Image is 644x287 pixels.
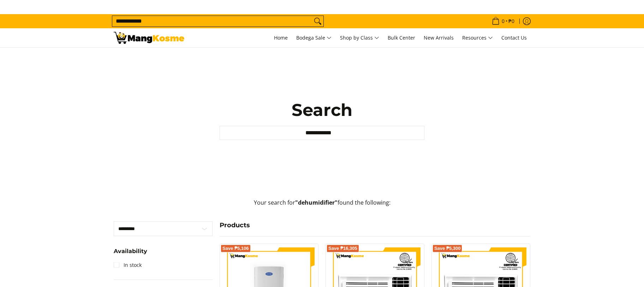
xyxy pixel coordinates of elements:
[501,19,506,24] span: 0
[487,14,520,28] a: Cart
[191,28,530,47] nav: Main Menu
[388,34,415,41] span: Bulk Center
[293,28,335,47] a: Bodega Sale
[222,246,249,251] span: Save ₱5,106
[295,199,338,206] strong: "dehumidifier"
[114,248,147,259] summary: Open
[498,28,530,47] a: Contact Us
[501,34,527,41] span: Contact Us
[296,34,332,42] span: Bodega Sale
[114,32,184,44] img: Search: 6 results found for &quot;dehumidifier&quot; | Mang Kosme
[520,14,534,28] a: Log in
[114,248,147,254] span: Availability
[110,14,534,28] ul: Customer Navigation
[274,34,288,41] span: Home
[220,221,530,229] h4: Products
[220,99,424,121] h1: Search
[328,246,357,251] span: Save ₱16,305
[384,28,419,47] a: Bulk Center
[312,16,323,27] button: Search
[507,19,515,24] span: ₱0
[420,28,457,47] a: New Arrivals
[424,34,454,41] span: New Arrivals
[459,28,496,47] a: Resources
[462,34,493,42] span: Resources
[340,34,379,42] span: Shop by Class
[490,17,517,25] span: •
[434,246,461,251] span: Save ₱5,300
[336,28,383,47] a: Shop by Class
[114,198,530,214] p: Your search for found the following:
[270,28,291,47] a: Home
[114,259,142,271] a: In stock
